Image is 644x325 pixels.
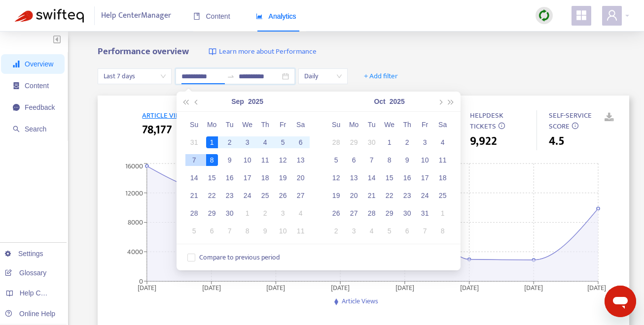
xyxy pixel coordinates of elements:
span: user [606,9,618,21]
td: 2025-10-07 [221,222,239,240]
td: 2025-10-14 [363,169,381,187]
div: 6 [401,225,413,237]
div: 10 [277,225,289,237]
span: Help Centers [20,289,60,297]
td: 2025-10-10 [416,151,434,169]
td: 2025-10-03 [274,204,292,222]
td: 2025-09-16 [221,169,239,187]
div: 29 [384,207,395,219]
td: 2025-09-29 [345,133,363,151]
div: 26 [330,207,342,219]
td: 2025-09-13 [292,151,310,169]
td: 2025-09-01 [203,133,221,151]
td: 2025-10-01 [239,204,256,222]
tspan: [DATE] [202,282,221,293]
div: 12 [330,172,342,184]
td: 2025-09-09 [221,151,239,169]
div: 25 [437,190,449,201]
th: Sa [434,116,452,133]
th: Th [398,116,416,133]
th: Mo [203,116,221,133]
td: 2025-10-30 [398,204,416,222]
b: Performance overview [98,44,189,59]
img: sync.dc5367851b00ba804db3.png [538,9,550,22]
div: 4 [295,207,307,219]
th: We [239,116,256,133]
td: 2025-10-03 [416,133,434,151]
span: SELF-SERVICE SCORE [549,109,592,133]
div: 18 [437,172,449,184]
td: 2025-09-07 [185,151,203,169]
td: 2025-10-18 [434,169,452,187]
td: 2025-10-23 [398,187,416,204]
div: 11 [437,154,449,166]
tspan: [DATE] [138,282,156,293]
div: 8 [437,225,449,237]
td: 2025-09-20 [292,169,310,187]
td: 2025-10-02 [256,204,274,222]
div: 1 [437,207,449,219]
span: to [227,72,235,80]
td: 2025-09-21 [185,187,203,204]
div: 13 [348,172,360,184]
td: 2025-10-09 [398,151,416,169]
span: search [13,126,20,132]
div: 10 [242,154,253,166]
span: Help Center Manager [101,6,171,25]
td: 2025-11-05 [381,222,398,240]
th: Mo [345,116,363,133]
div: 15 [384,172,395,184]
tspan: [DATE] [460,282,479,293]
div: 5 [384,225,395,237]
div: 21 [188,190,200,201]
td: 2025-10-01 [381,133,398,151]
span: Last 7 days [104,69,166,84]
div: 11 [259,154,271,166]
span: book [193,13,200,20]
td: 2025-09-19 [274,169,292,187]
div: 6 [295,136,307,148]
div: 9 [259,225,271,237]
td: 2025-10-16 [398,169,416,187]
td: 2025-10-04 [434,133,452,151]
td: 2025-09-12 [274,151,292,169]
button: Oct [374,92,385,111]
span: Learn more about Performance [219,46,317,58]
div: 22 [384,190,395,201]
a: Online Help [5,310,55,318]
div: 19 [330,190,342,201]
td: 2025-09-25 [256,187,274,204]
span: Content [193,12,230,20]
span: container [13,82,20,89]
div: 1 [384,136,395,148]
span: Content [25,82,49,90]
th: Su [185,116,203,133]
td: 2025-10-05 [327,151,345,169]
div: 27 [295,190,307,201]
td: 2025-09-18 [256,169,274,187]
span: 9,922 [470,132,497,150]
div: 27 [348,207,360,219]
td: 2025-09-08 [203,151,221,169]
div: 1 [242,207,253,219]
span: Daily [304,69,342,84]
div: 5 [188,225,200,237]
button: + Add filter [357,68,405,84]
span: + Add filter [364,70,398,82]
button: Sep [231,92,244,111]
td: 2025-09-02 [221,133,239,151]
td: 2025-11-04 [363,222,381,240]
div: 20 [295,172,307,184]
span: Compare to previous period [195,252,284,263]
span: signal [13,61,20,67]
div: 30 [366,136,378,148]
td: 2025-10-11 [292,222,310,240]
td: 2025-09-15 [203,169,221,187]
td: 2025-10-26 [327,204,345,222]
div: 28 [330,136,342,148]
div: 7 [366,154,378,166]
div: 14 [188,172,200,184]
div: 3 [348,225,360,237]
div: 19 [277,172,289,184]
div: 25 [259,190,271,201]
